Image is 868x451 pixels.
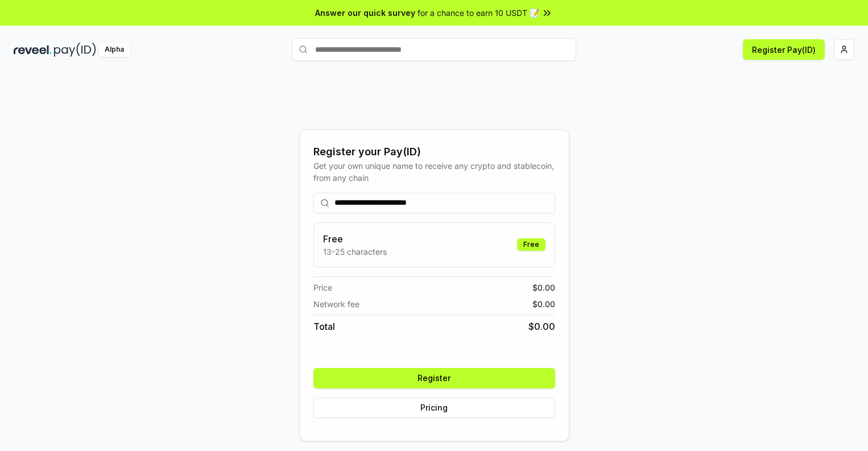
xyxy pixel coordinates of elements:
[54,43,96,57] img: pay_id
[313,144,555,160] div: Register your Pay(ID)
[313,398,555,418] button: Pricing
[532,282,555,293] span: $ 0.00
[313,160,555,184] div: Get your own unique name to receive any crypto and stablecoin, from any chain
[315,7,415,19] span: Answer our quick survey
[14,43,52,57] img: reveel_dark
[528,320,555,333] span: $ 0.00
[313,298,359,310] span: Network fee
[418,7,539,19] span: for a chance to earn 10 USDT 📝
[323,232,387,246] h3: Free
[98,43,130,57] div: Alpha
[323,246,387,258] p: 13-25 characters
[517,238,545,251] div: Free
[313,282,332,293] span: Price
[532,298,555,310] span: $ 0.00
[743,39,825,60] button: Register Pay(ID)
[313,368,555,388] button: Register
[313,320,335,333] span: Total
